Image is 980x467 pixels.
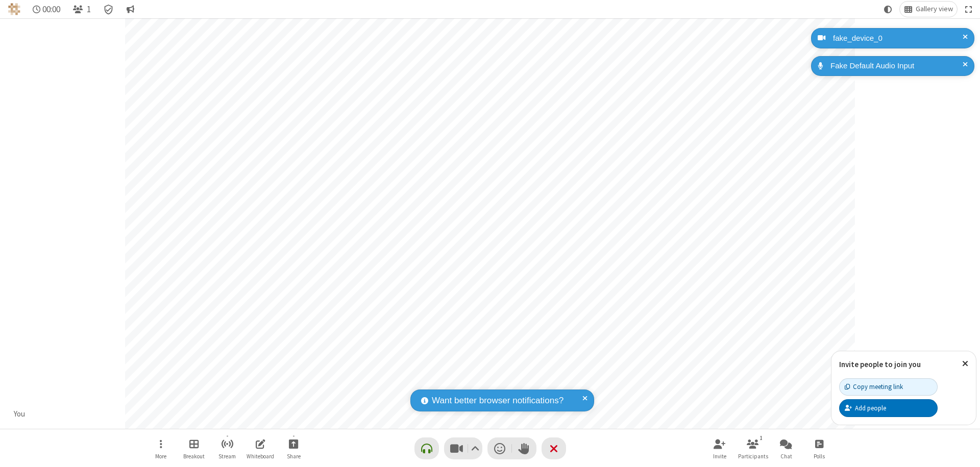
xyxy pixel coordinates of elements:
[212,434,242,463] button: Start streaming
[827,60,967,72] div: Fake Default Audio Input
[780,453,792,459] span: Chat
[155,453,166,459] span: More
[68,2,95,17] button: Open participant list
[900,2,957,17] button: Change layout
[87,5,91,14] span: 1
[845,382,903,392] div: Copy meeting link
[99,2,118,17] div: Meeting details Encryption enabled
[278,434,309,463] button: Start sharing
[183,453,205,459] span: Breakout
[804,434,835,463] button: Open poll
[145,434,176,463] button: Open menu
[757,433,766,443] div: 1
[542,437,566,459] button: End or leave meeting
[487,437,512,459] button: Send a reaction
[287,453,301,459] span: Share
[247,453,274,459] span: Whiteboard
[444,437,482,459] button: Stop video (⌘+Shift+V)
[880,2,896,17] button: Using system theme
[245,434,276,463] button: Open shared whiteboard
[961,2,976,17] button: Fullscreen
[771,434,801,463] button: Open chat
[829,33,967,44] div: fake_device_0
[512,437,536,459] button: Raise hand
[29,2,65,17] div: Timer
[713,453,726,459] span: Invite
[954,351,976,376] button: Close popover
[179,434,209,463] button: Manage Breakout Rooms
[839,399,938,417] button: Add people
[704,434,735,463] button: Invite participants (⌘+Shift+I)
[814,453,825,459] span: Polls
[414,437,439,459] button: Connect your audio
[432,394,563,407] span: Want better browser notifications?
[42,5,60,14] span: 00:00
[839,359,921,369] label: Invite people to join you
[916,5,953,13] span: Gallery view
[468,437,482,459] button: Video setting
[839,378,938,396] button: Copy meeting link
[738,453,768,459] span: Participants
[218,453,236,459] span: Stream
[8,3,20,15] img: QA Selenium DO NOT DELETE OR CHANGE
[10,408,29,420] div: You
[122,2,138,17] button: Conversation
[738,434,768,463] button: Open participant list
